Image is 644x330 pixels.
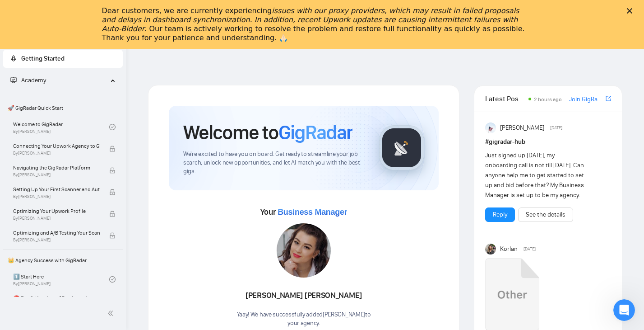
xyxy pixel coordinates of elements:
a: Reply [493,210,507,220]
span: Setting Up Your First Scanner and Auto-Bidder [13,185,100,194]
span: GigRadar [278,120,352,145]
a: 1️⃣ Start HereBy[PERSON_NAME] [13,269,109,289]
img: Korlan [485,244,496,255]
img: gigradar-logo.png [379,125,424,170]
span: 👑 Agency Success with GigRadar [4,251,122,269]
span: 🚀 GigRadar Quick Start [4,99,122,117]
span: Optimizing Your Upwork Profile [13,207,100,216]
span: Academy [10,76,46,84]
span: By [PERSON_NAME] [13,172,100,178]
div: Just signed up [DATE], my onboarding call is not till [DATE]. Can anyone help me to get started t... [485,151,586,200]
span: double-left [107,309,116,318]
span: By [PERSON_NAME] [13,194,100,199]
span: lock [109,167,116,174]
span: Latest Posts from the GigRadar Community [485,93,526,104]
a: Welcome to GigRadarBy[PERSON_NAME] [13,117,109,137]
span: check-circle [109,124,116,130]
button: See the details [518,207,573,222]
span: [DATE] [524,245,536,253]
span: Connecting Your Upwork Agency to GigRadar [13,141,100,151]
span: Your [260,207,347,217]
span: lock [109,189,116,195]
h1: Welcome to [183,120,352,145]
a: export [606,94,611,103]
li: Getting Started [3,50,123,68]
a: See the details [526,210,565,220]
span: Business Manager [278,207,347,217]
span: 2 hours ago [534,96,562,103]
span: [PERSON_NAME] [500,123,544,133]
div: Dear customers, we are currently experiencing . Our team is actively working to resolve the probl... [102,6,528,42]
span: lock [109,146,116,152]
h1: # gigradar-hub [485,137,611,147]
span: rocket [10,55,17,61]
div: Yaay! We have successfully added [PERSON_NAME] to [237,311,371,328]
img: Anisuzzaman Khan [485,123,496,133]
span: lock [109,232,116,239]
span: lock [109,211,116,217]
p: your agency . [237,319,371,328]
span: Getting Started [21,55,65,62]
span: Korlan [500,244,518,254]
span: fund-projection-screen [10,77,17,83]
iframe: Intercom live chat [613,299,635,321]
a: Join GigRadar Slack Community [569,94,604,104]
img: 1687292573241-91.jpg [277,223,331,278]
span: Academy [21,76,46,84]
span: By [PERSON_NAME] [13,237,100,243]
div: Close [627,8,636,14]
span: Navigating the GigRadar Platform [13,163,100,172]
button: Reply [485,207,515,222]
div: [PERSON_NAME] [PERSON_NAME] [237,288,371,303]
span: [DATE] [550,124,562,132]
span: By [PERSON_NAME] [13,151,100,156]
span: We're excited to have you on board. Get ready to streamline your job search, unlock new opportuni... [183,150,365,176]
span: By [PERSON_NAME] [13,216,100,221]
span: check-circle [109,276,116,283]
span: Optimizing and A/B Testing Your Scanner for Better Results [13,228,100,237]
span: ⛔ Top 3 Mistakes of Pro Agencies [13,294,100,303]
i: issues with our proxy providers, which may result in failed proposals and delays in dashboard syn... [102,6,519,33]
span: export [606,95,611,102]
